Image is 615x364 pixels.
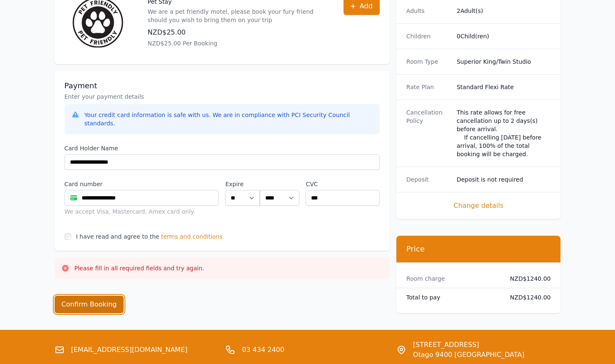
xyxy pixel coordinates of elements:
dt: Room charge [406,274,500,283]
span: Add [360,1,373,11]
dd: 2 Adult(s) [457,7,551,15]
dt: Adults [406,7,450,15]
button: Confirm Booking [55,296,124,313]
dd: 0 Child(ren) [457,32,551,40]
dt: Rate Plan [406,83,450,91]
label: I have read and agree to the [76,233,159,240]
label: CVC [306,180,379,188]
dd: NZD$1240.00 [507,293,551,302]
div: Your credit card information is safe with us. We are in compliance with PCI Security Council stan... [85,111,373,127]
span: terms and conditions [161,232,223,241]
span: [STREET_ADDRESS] [413,340,525,350]
p: NZD$25.00 [148,27,327,37]
a: [EMAIL_ADDRESS][DOMAIN_NAME] [71,345,188,355]
span: Change details [406,201,551,211]
h3: Price [406,244,551,254]
dd: Deposit is not required [457,175,551,184]
a: 03 434 2400 [242,345,284,355]
p: Please fill in all required fields and try again. [75,264,204,272]
dd: Standard Flexi Rate [457,83,551,91]
div: This rate allows for free cancellation up to 2 days(s) before arrival. If cancelling [DATE] befor... [457,108,551,158]
dt: Room Type [406,57,450,66]
p: NZD$25.00 Per Booking [148,39,327,47]
dt: Deposit [406,175,450,184]
dt: Children [406,32,450,40]
dd: Superior King/Twin Studio [457,57,551,66]
dd: NZD$1240.00 [507,274,551,283]
label: Card number [65,180,219,188]
label: Card Holder Name [65,144,380,152]
div: We accept Visa, Mastercard, Amex card only. [65,207,219,216]
h3: Payment [65,81,380,91]
p: Enter your payment details [65,92,380,101]
span: Otago 9400 [GEOGRAPHIC_DATA] [413,350,525,360]
dt: Cancellation Policy [406,108,450,158]
label: Expire [225,180,260,188]
label: . [260,180,299,188]
dt: Total to pay [406,293,500,302]
p: We are a pet friendly motel, please book your fury friend should you wish to bring them on your trip [148,7,327,24]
